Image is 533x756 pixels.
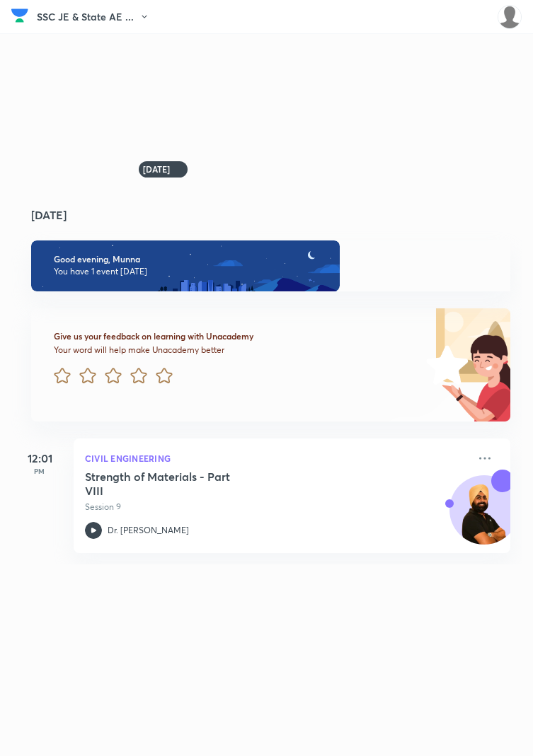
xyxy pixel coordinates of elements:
h6: Good evening, Munna [54,254,488,264]
img: Company Logo [11,5,28,26]
p: Civil Engineering [85,450,468,467]
h5: Strength of Materials - Part VIII [85,470,261,498]
p: Dr. [PERSON_NAME] [108,524,189,537]
p: You have 1 event [DATE] [54,266,488,277]
h6: [DATE] [143,164,170,175]
img: evening [31,240,340,291]
p: PM [11,467,68,475]
h5: 12:01 [11,450,68,467]
button: SSC JE & State AE ... [37,6,158,28]
img: Avatar [450,483,518,551]
img: feedback_image [378,308,510,421]
p: Your word will help make Unacademy better [54,344,376,356]
img: Munna Singh [498,5,522,29]
h6: Give us your feedback on learning with Unacademy [54,331,376,342]
h4: [DATE] [31,209,525,221]
a: Company Logo [11,5,28,30]
p: Session 9 [85,501,468,513]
